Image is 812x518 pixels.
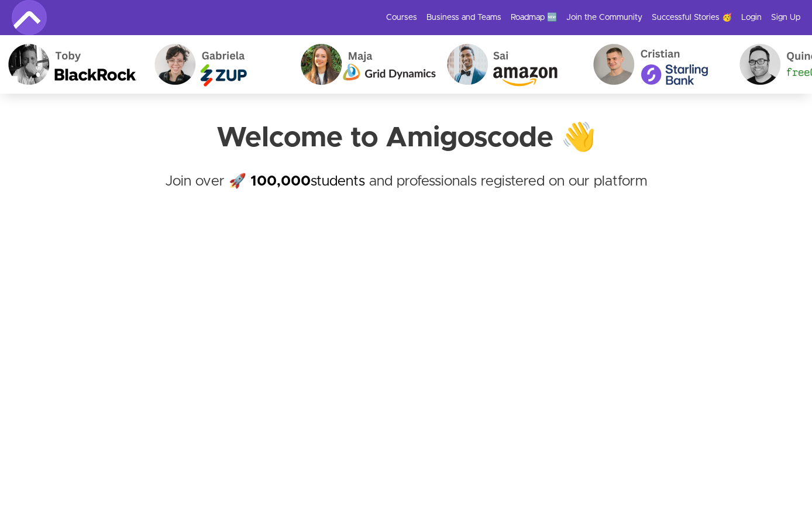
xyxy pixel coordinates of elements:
[125,171,687,213] h4: Join over 🚀 and professionals registered on our platform
[291,35,438,94] img: Maja
[426,12,501,23] a: Business and Teams
[125,253,301,341] iframe: Video Player
[566,12,642,23] a: Join the Community
[250,174,365,188] a: 100,000students
[741,12,762,23] a: Login
[584,35,730,94] img: Cristian
[386,12,417,23] a: Courses
[145,35,291,94] img: Gabriela
[511,12,557,23] a: Roadmap 🆕
[771,12,800,23] a: Sign Up
[216,124,596,152] strong: Welcome to Amigoscode 👋
[250,174,311,188] strong: 100,000
[652,12,732,23] a: Successful Stories 🥳
[438,35,584,94] img: Sai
